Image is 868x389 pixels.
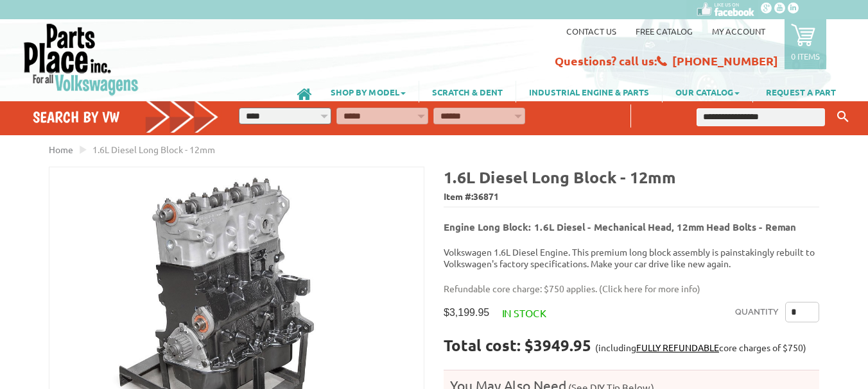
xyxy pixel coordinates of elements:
a: Home [49,144,73,155]
a: SHOP BY MODEL [318,81,419,103]
a: REQUEST A PART [753,81,849,103]
a: 0 items [785,19,826,69]
a: SCRATCH & DENT [419,81,516,103]
a: OUR CATALOG [663,81,752,103]
a: Free Catalog [636,26,693,37]
span: 1.6L Diesel Long Block - 12mm [92,144,215,155]
span: 36871 [473,190,499,202]
a: Click here for more info [602,283,697,294]
h4: Search by VW [33,108,220,126]
b: Engine Long Block: 1.6L Diesel - Mechanical Head, 12mm Head Bolts - Reman [444,220,796,233]
b: 1.6L Diesel Long Block - 12mm [444,167,676,187]
label: Quantity [735,302,779,322]
a: INDUSTRIAL ENGINE & PARTS [516,81,662,103]
p: Volkswagen 1.6L Diesel Engine. This premium long block assembly is painstakingly rebuilt to Volks... [444,246,819,269]
p: Refundable core charge: $750 applies. ( ) [444,282,810,295]
a: My Account [712,26,765,37]
p: 0 items [791,51,820,62]
span: $3,199.95 [444,306,489,319]
a: Contact us [566,26,616,37]
img: Parts Place Inc! [22,22,140,96]
span: (including core charges of $750) [595,342,806,353]
span: In stock [502,306,546,319]
strong: Total cost: $3949.95 [444,335,591,355]
span: Item #: [444,188,819,206]
a: FULLY REFUNDABLE [636,342,719,353]
button: Keyword Search [833,106,853,128]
